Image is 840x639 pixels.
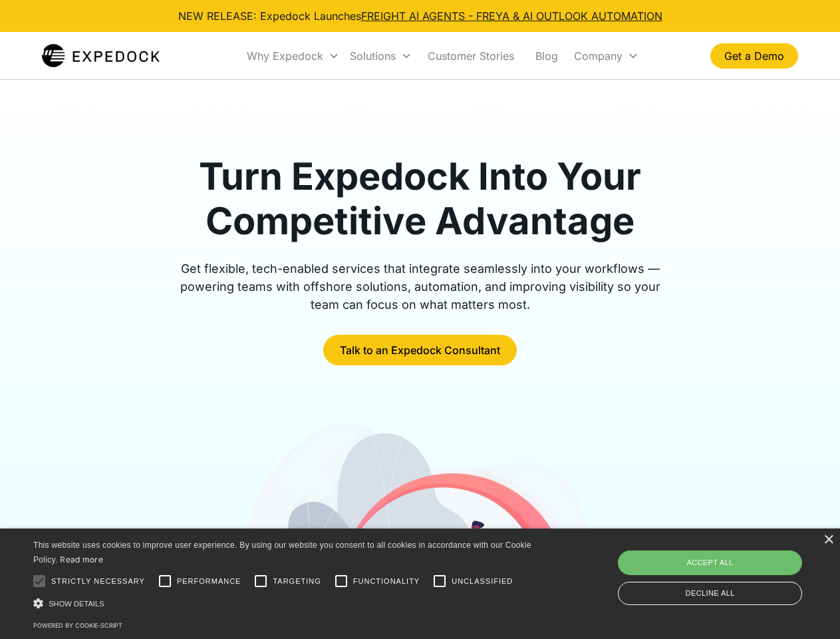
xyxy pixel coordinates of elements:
[353,576,420,587] span: Functionality
[178,8,662,24] div: NEW RELEASE: Expedock Launches
[273,576,321,587] span: Targeting
[452,576,513,587] span: Unclassified
[165,260,676,314] div: Get flexible, tech-enabled services that integrate seamlessly into your workflows — powering team...
[417,33,525,79] a: Customer Stories
[42,43,160,69] a: home
[710,43,798,69] a: Get a Demo
[569,33,644,79] div: Company
[60,554,103,564] a: Read more
[49,600,104,608] span: Show details
[345,33,417,79] div: Solutions
[525,33,569,79] a: Blog
[42,43,160,69] img: Expedock Logo
[33,622,122,629] a: Powered by cookie-script
[323,335,517,365] a: Talk to an Expedock Consultant
[51,576,145,587] span: Strictly necessary
[574,49,623,63] div: Company
[33,540,531,565] span: This website uses cookies to improve user experience. By using our website you consent to all coo...
[33,596,536,610] div: Show details
[165,154,676,244] h1: Turn Expedock Into Your Competitive Advantage
[247,49,323,63] div: Why Expedock
[177,576,241,587] span: Performance
[241,33,345,79] div: Why Expedock
[361,9,662,23] a: FREIGHT AI AGENTS - FREYA & AI OUTLOOK AUTOMATION
[350,49,396,63] div: Solutions
[619,495,840,639] iframe: Chat Widget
